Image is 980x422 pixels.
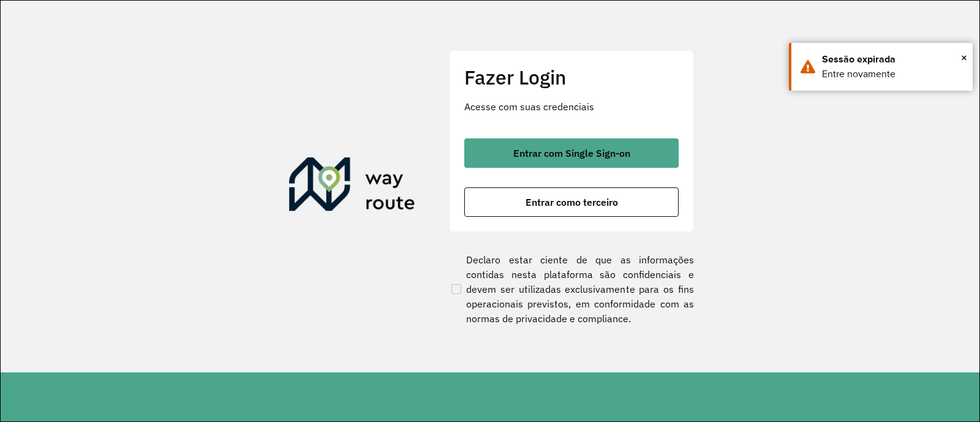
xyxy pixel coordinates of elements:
img: Roteirizador AmbevTech [289,157,415,216]
span: Entrar com Single Sign-on [513,148,630,158]
div: Entre novamente [822,67,963,81]
label: Declaro estar ciente de que as informações contidas nesta plataforma são confidenciais e devem se... [449,252,694,326]
span: Entrar como terceiro [526,197,618,207]
button: Close [961,48,967,67]
h2: Fazer Login [464,66,679,89]
button: button [464,187,679,217]
span: × [961,48,967,67]
button: button [464,138,679,168]
p: Acesse com suas credenciais [464,99,679,114]
div: Sessão expirada [822,52,963,67]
